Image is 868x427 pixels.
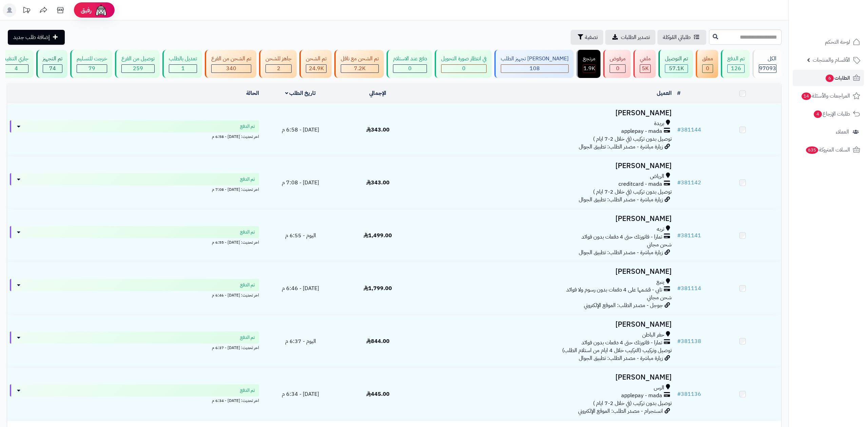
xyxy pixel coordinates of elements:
span: 0 [408,64,412,73]
a: طلبات الإرجاع4 [793,106,864,122]
span: توصيل بدون تركيب (في خلال 2-7 ايام ) [593,399,672,407]
span: 844.00 [366,337,390,345]
span: 2 [277,64,280,73]
span: # [677,337,681,345]
span: الرياض [650,172,664,180]
div: 108 [501,65,568,73]
div: [PERSON_NAME] تجهيز الطلب [501,55,569,63]
span: تم الدفع [240,176,255,183]
div: 2 [266,65,291,73]
div: الكل [759,55,776,63]
span: 1,499.00 [363,231,392,240]
span: # [677,390,681,398]
a: [PERSON_NAME] تجهيز الطلب 108 [493,50,575,78]
div: 1 [169,65,197,73]
span: تصفية [585,33,598,41]
div: اخر تحديث: [DATE] - 6:46 م [10,291,259,298]
span: تمارا - فاتورتك حتى 4 دفعات بدون فوائد [581,233,662,241]
span: 4 [15,64,18,73]
span: توصيل وتركيب (التركيب خلال 4 ايام من استلام الطلب) [562,346,672,354]
span: 0 [616,64,619,73]
div: 259 [122,65,154,73]
a: السلات المتروكة635 [793,142,864,158]
span: 0 [462,64,466,73]
span: 635 [806,146,818,154]
span: # [677,179,681,187]
div: معلق [702,55,713,63]
div: توصيل من الفرع [121,55,155,63]
a: تم الشحن 24.9K [298,50,333,78]
span: شحن مجاني [647,293,672,302]
a: #381138 [677,337,701,345]
a: في انتظار صورة التحويل 0 [433,50,493,78]
div: جاري التنفيذ [4,55,28,63]
div: في انتظار صورة التحويل [441,55,487,63]
span: رفيق [81,6,92,14]
span: تم الدفع [240,229,255,236]
span: # [677,126,681,134]
a: الطلبات6 [793,70,864,86]
span: لوحة التحكم [825,37,850,47]
h3: [PERSON_NAME] [419,268,671,276]
span: المراجعات والأسئلة [801,91,850,101]
span: بريدة [654,120,664,127]
span: 74 [49,64,56,73]
a: الإجمالي [369,89,386,97]
span: اليوم - 6:55 م [285,231,316,240]
div: تم الشحن [306,55,327,63]
span: 1 [181,64,185,73]
span: زيارة مباشرة - مصدر الطلب: تطبيق الجوال [579,143,663,151]
a: لوحة التحكم [793,34,864,50]
span: طلباتي المُوكلة [663,33,691,41]
a: تم الشحن من الفرع 340 [203,50,258,78]
a: خرجت للتسليم 79 [69,50,114,78]
a: معلق 0 [694,50,719,78]
div: 0 [610,65,625,73]
span: انستجرام - مصدر الطلب: الموقع الإلكتروني [578,407,663,415]
a: #381141 [677,231,701,240]
div: مرفوض [610,55,626,63]
span: توصيل بدون تركيب (في خلال 2-7 ايام ) [593,135,672,143]
div: 79 [77,65,107,73]
span: 97093 [759,64,776,73]
div: 24890 [306,65,326,73]
div: دفع عند الاستلام [393,55,427,63]
span: توصيل بدون تركيب (في خلال 2-7 ايام ) [593,188,672,196]
a: #381144 [677,126,701,134]
span: 4 [814,110,822,118]
span: العملاء [836,127,849,137]
h3: [PERSON_NAME] [419,162,671,170]
div: 5005 [640,65,650,73]
span: [DATE] - 6:46 م [282,284,319,292]
div: جاهز للشحن [265,55,292,63]
div: 1854 [583,65,595,73]
div: اخر تحديث: [DATE] - 6:58 م [10,133,259,140]
img: logo-2.png [822,5,862,19]
span: [DATE] - 7:08 م [282,179,319,187]
span: جوجل - مصدر الطلب: الموقع الإلكتروني [584,301,663,309]
div: اخر تحديث: [DATE] - 6:37 م [10,344,259,351]
span: السلات المتروكة [805,145,850,155]
span: 126 [731,64,741,73]
a: تم الشحن مع ناقل 7.2K [333,50,385,78]
a: إضافة طلب جديد [8,30,65,45]
a: مرتجع 1.9K [575,50,602,78]
div: 0 [441,65,486,73]
span: 5K [642,64,649,73]
img: ai-face.png [94,3,108,17]
span: تصدير الطلبات [621,33,650,41]
h3: [PERSON_NAME] [419,321,671,328]
div: تم الشحن من الفرع [211,55,251,63]
a: #381114 [677,284,701,292]
h3: [PERSON_NAME] [419,109,671,117]
span: [DATE] - 6:58 م [282,126,319,134]
a: طلباتي المُوكلة [657,30,706,45]
span: طلبات الإرجاع [813,109,850,119]
a: تم الدفع 126 [719,50,751,78]
span: زيارة مباشرة - مصدر الطلب: تطبيق الجوال [579,248,663,257]
div: مرتجع [583,55,595,63]
a: تم التجهيز 74 [35,50,69,78]
h3: [PERSON_NAME] [419,373,671,381]
a: دفع عند الاستلام 0 [385,50,433,78]
a: # [677,89,680,97]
